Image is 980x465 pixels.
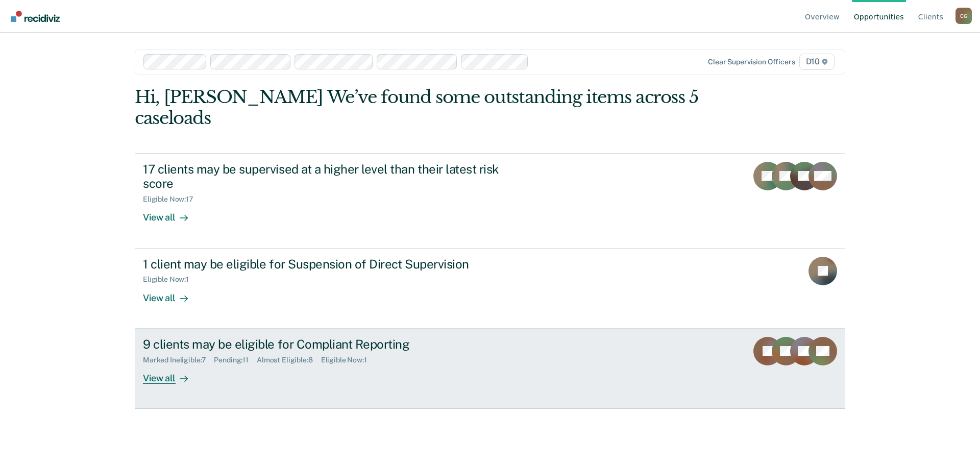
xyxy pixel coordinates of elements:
[143,284,200,304] div: View all
[143,364,200,384] div: View all
[11,11,60,22] img: Recidiviz
[799,54,835,70] span: D10
[321,356,375,364] div: Eligible Now : 1
[214,356,257,364] div: Pending : 11
[143,162,501,191] div: 17 clients may be supervised at a higher level than their latest risk score
[143,275,197,284] div: Eligible Now : 1
[257,356,321,364] div: Almost Eligible : 8
[143,195,202,204] div: Eligible Now : 17
[143,257,501,272] div: 1 client may be eligible for Suspension of Direct Supervision
[955,8,972,24] div: C G
[143,204,200,224] div: View all
[135,87,703,129] div: Hi, [PERSON_NAME] We’ve found some outstanding items across 5 caseloads
[143,356,214,364] div: Marked Ineligible : 7
[135,249,845,329] a: 1 client may be eligible for Suspension of Direct SupervisionEligible Now:1View all
[135,329,845,409] a: 9 clients may be eligible for Compliant ReportingMarked Ineligible:7Pending:11Almost Eligible:8El...
[135,153,845,249] a: 17 clients may be supervised at a higher level than their latest risk scoreEligible Now:17View all
[708,58,795,66] div: Clear supervision officers
[143,337,501,352] div: 9 clients may be eligible for Compliant Reporting
[955,8,972,24] button: Profile dropdown button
